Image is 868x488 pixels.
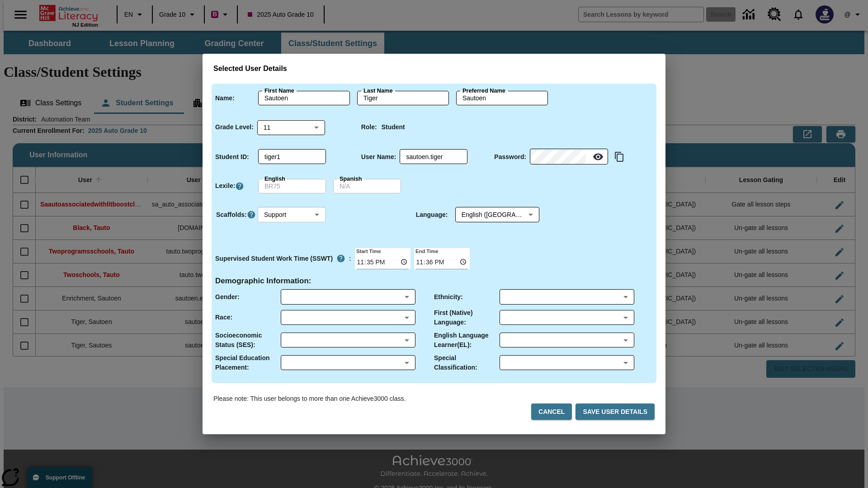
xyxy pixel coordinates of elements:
p: Password : [494,152,526,162]
div: Scaffolds [258,207,325,222]
p: Gender : [215,292,240,302]
label: Last Name [363,87,392,95]
p: Race : [215,313,232,322]
p: Student ID : [215,152,249,162]
p: Student [382,122,405,132]
h4: Demographic Information : [215,277,311,286]
div: Language [455,207,539,222]
label: First Name [264,87,294,95]
div: 11 [257,120,325,135]
div: User Name [400,150,467,164]
p: Grade Level : [215,122,254,132]
button: Cancel [531,404,572,420]
p: First (Native) Language : [434,308,500,327]
div: English ([GEOGRAPHIC_DATA]) [455,207,539,222]
p: Lexile : [215,181,235,191]
div: Support [258,207,325,222]
div: Grade Level [257,120,325,135]
p: User Name : [361,152,396,162]
label: Start Time [355,247,381,254]
p: Role : [361,122,377,132]
div: Password [530,150,608,164]
p: Special Education Placement : [215,353,281,372]
h3: Selected User Details [213,65,655,73]
p: Language : [416,210,448,220]
button: Click here to know more about Scaffolds [247,210,256,220]
div: Student ID [258,150,326,164]
p: Socioeconomic Status (SES) : [215,331,281,350]
p: Supervised Student Work Time (SSWT) [215,254,333,263]
p: Ethnicity : [434,292,463,302]
p: Scaffolds : [216,210,247,220]
label: Preferred Name [462,87,505,95]
div: : [215,250,351,267]
p: Special Classification : [434,353,500,372]
a: Click here to know more about Lexiles, Will open in new tab [235,182,244,191]
p: Please note: This user belongs to more than one Achieve3000 class. [213,394,406,404]
label: English [264,175,285,183]
label: Spanish [340,175,362,183]
button: Save User Details [576,404,655,420]
p: Name : [215,94,235,103]
label: End Time [414,247,438,254]
button: Reveal Password [589,148,607,166]
p: English Language Learner(EL) : [434,331,500,350]
button: Supervised Student Work Time is the timeframe when students can take LevelSet and when lessons ar... [333,250,349,267]
button: Copy text to clipboard [612,149,627,164]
